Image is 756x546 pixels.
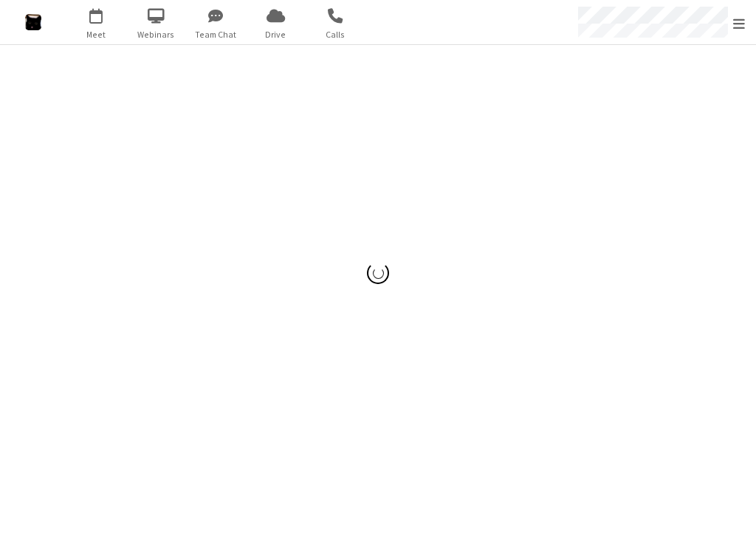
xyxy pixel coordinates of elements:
span: Calls [308,28,363,41]
img: rex-staging [22,11,44,33]
span: Drive [248,28,303,41]
span: Team Chat [188,28,244,41]
span: Meet [69,28,124,41]
span: Webinars [128,28,184,41]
